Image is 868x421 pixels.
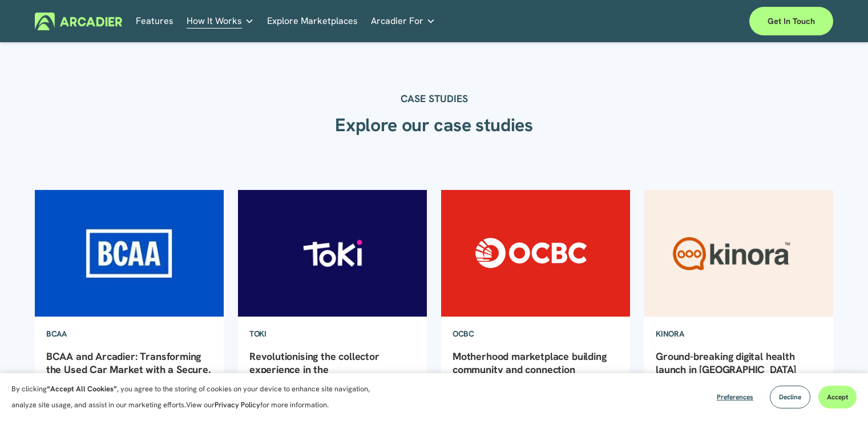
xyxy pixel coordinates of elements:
[441,317,486,350] a: OCBC
[401,92,468,105] strong: CASE STUDIES
[371,13,423,29] span: Arcadier For
[749,7,833,35] a: Get in touch
[708,386,762,408] button: Preferences
[440,189,631,317] img: Motherhood marketplace building community and connection
[656,350,796,376] a: Ground-breaking digital health launch in [GEOGRAPHIC_DATA]
[717,392,753,402] span: Preferences
[187,13,242,29] span: How It Works
[644,317,695,350] a: Kinora
[46,350,211,390] a: BCAA and Arcadier: Transforming the Used Car Market with a Secure, User-Friendly Marketplace
[34,189,224,317] img: BCAA and Arcadier: Transforming the Used Car Market with a Secure, User-Friendly Marketplace
[770,386,810,408] button: Decline
[453,350,606,376] a: Motherhood marketplace building community and connection
[237,189,427,317] img: Revolutionising the collector experience in the Philippines
[643,189,834,317] img: Ground-breaking digital health launch in Australia
[11,381,382,413] p: By clicking , you agree to the storing of cookies on your device to enhance site navigation, anal...
[267,13,358,30] a: Explore Marketplaces
[238,317,278,350] a: TOKI
[371,13,435,30] a: folder dropdown
[136,13,173,30] a: Features
[187,13,254,30] a: folder dropdown
[818,386,857,408] button: Accept
[215,400,260,410] a: Privacy Policy
[35,13,122,30] img: Arcadier
[335,113,532,137] strong: Explore our case studies
[779,392,801,402] span: Decline
[47,384,117,394] strong: “Accept All Cookies”
[249,350,380,390] a: Revolutionising the collector experience in the [GEOGRAPHIC_DATA]
[827,392,848,402] span: Accept
[35,317,78,350] a: BCAA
